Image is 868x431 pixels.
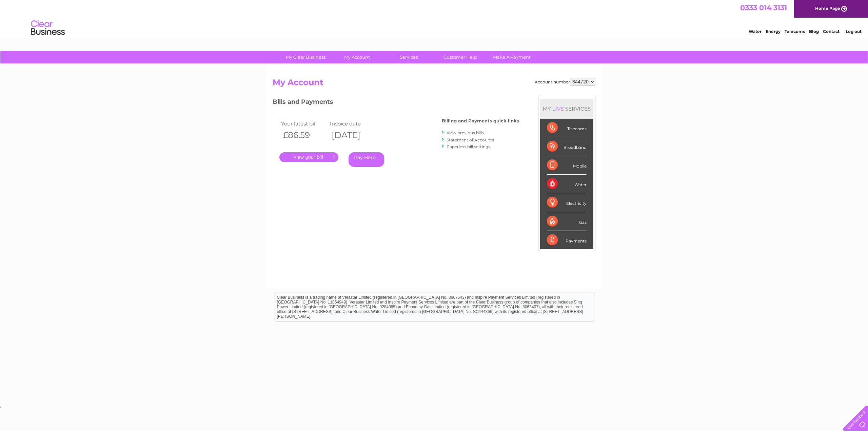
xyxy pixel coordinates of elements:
[381,51,437,63] a: Services
[278,51,334,63] a: My Clear Business
[349,152,384,167] a: Pay Here
[809,29,819,34] a: Blog
[273,78,595,91] h2: My Account
[328,119,377,128] td: Invoice date
[547,193,587,212] div: Electricity
[274,4,595,33] div: Clear Business is a trading name of Verastar Limited (registered in [GEOGRAPHIC_DATA] No. 3667643...
[535,78,595,86] div: Account number
[766,29,781,34] a: Energy
[540,99,593,118] div: MY SERVICES
[484,51,540,63] a: Make A Payment
[329,51,385,63] a: My Account
[273,97,519,109] h3: Bills and Payments
[432,51,488,63] a: Customer Help
[447,144,490,149] a: Paperless bill settings
[279,119,328,128] td: Your latest bill
[447,137,494,142] a: Statement of Accounts
[823,29,840,34] a: Contact
[547,156,587,175] div: Mobile
[547,212,587,231] div: Gas
[785,29,805,34] a: Telecoms
[442,118,519,123] h4: Billing and Payments quick links
[279,152,338,162] a: .
[547,119,587,137] div: Telecoms
[447,130,484,135] a: View previous bills
[551,105,565,112] div: LIVE
[749,29,762,34] a: Water
[31,18,65,38] img: logo.png
[547,231,587,249] div: Payments
[547,137,587,156] div: Broadband
[846,29,862,34] a: Log out
[740,3,787,12] a: 0333 014 3131
[328,128,377,142] th: [DATE]
[547,175,587,193] div: Water
[279,128,328,142] th: £86.59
